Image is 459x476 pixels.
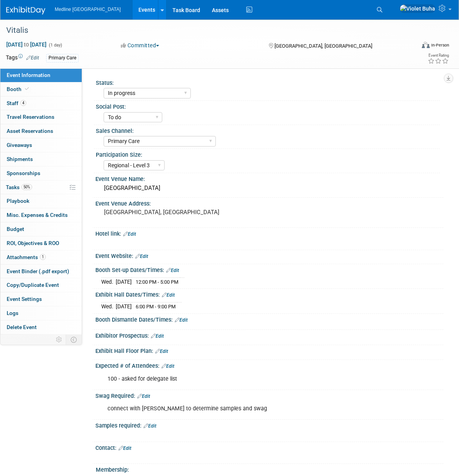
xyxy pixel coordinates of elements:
span: Misc. Expenses & Credits [7,212,68,218]
a: Edit [143,423,156,429]
a: Tasks50% [0,181,82,194]
span: Budget [7,226,24,232]
span: Medline [GEOGRAPHIC_DATA] [55,7,121,12]
span: 12:00 PM - 5:00 PM [136,279,178,285]
span: Attachments [7,254,46,260]
span: Booth [7,86,30,92]
span: 50% [22,184,32,190]
span: (1 day) [48,43,62,48]
div: 100 - asked for delegate list [102,371,373,387]
a: Edit [162,292,175,298]
div: Social Post: [96,101,440,111]
a: Budget [0,222,82,236]
a: Shipments [0,152,82,166]
div: Samples required: [95,420,443,430]
div: Event Venue Address: [95,198,443,208]
div: Swag Required: [95,390,443,400]
div: Vitalis [4,23,406,38]
a: Edit [123,231,136,237]
span: 1 [40,254,46,260]
a: Edit [26,55,39,61]
span: 6:00 PM - 9:00 PM [136,304,176,310]
td: Wed. [101,277,116,286]
span: Travel Reservations [7,114,54,120]
span: Tasks [6,184,32,190]
a: Logs [0,306,82,320]
div: Status: [96,77,440,87]
div: Hotel link: [95,228,443,238]
div: Participation Size: [96,149,440,159]
td: Wed. [101,302,116,311]
a: Delete Event [0,320,82,334]
a: ROI, Objectives & ROO [0,236,82,250]
span: Shipments [7,156,33,162]
a: Copy/Duplicate Event [0,278,82,292]
span: Playbook [7,198,29,204]
img: ExhibitDay [6,7,45,14]
td: [DATE] [116,302,132,311]
a: Travel Reservations [0,110,82,124]
pre: [GEOGRAPHIC_DATA], [GEOGRAPHIC_DATA] [104,209,232,216]
div: Booth Dismantle Dates/Times: [95,314,443,324]
td: Toggle Event Tabs [66,335,82,345]
a: Giveaways [0,138,82,152]
a: Attachments1 [0,251,82,264]
a: Edit [135,254,148,259]
span: [DATE] [DATE] [6,41,47,48]
a: Edit [137,394,150,399]
img: Format-Inperson.png [422,42,430,48]
button: Committed [118,41,162,49]
td: [DATE] [116,277,132,286]
a: Edit [151,333,164,339]
div: In-Person [431,42,449,48]
a: Edit [155,349,168,354]
div: connect with [PERSON_NAME] to determine samples and swag [102,401,373,417]
a: Playbook [0,194,82,208]
a: Misc. Expenses & Credits [0,208,82,222]
span: Event Binder (.pdf export) [7,268,69,274]
div: Contact: [95,442,443,452]
a: Event Settings [0,292,82,306]
td: Personalize Event Tab Strip [52,335,66,345]
a: Sponsorships [0,166,82,180]
a: Edit [118,446,131,451]
span: Event Settings [7,296,42,302]
div: Event Format [380,41,450,52]
div: Primary Care [46,54,79,62]
a: Booth [0,82,82,96]
a: Staff4 [0,97,82,110]
span: ROI, Objectives & ROO [7,240,59,246]
div: Event Website: [95,250,443,260]
a: Asset Reservations [0,124,82,138]
div: Membership: [96,464,440,474]
span: Sponsorships [7,170,40,176]
span: Giveaways [7,142,32,148]
div: Exhibit Hall Dates/Times: [95,289,443,299]
span: to [23,41,30,48]
span: 4 [20,100,26,106]
div: Booth Set-up Dates/Times: [95,264,443,274]
i: Booth reservation complete [25,87,29,91]
div: Sales Channel: [96,125,440,135]
div: [GEOGRAPHIC_DATA] [101,182,437,194]
a: Event Binder (.pdf export) [0,265,82,278]
span: [GEOGRAPHIC_DATA], [GEOGRAPHIC_DATA] [274,43,372,49]
div: Expected # of Attendees: [95,360,443,370]
span: Event Information [7,72,50,78]
a: Edit [161,363,174,369]
div: Exhibit Hall Floor Plan: [95,345,443,355]
span: Asset Reservations [7,128,53,134]
a: Edit [175,317,188,323]
div: Event Rating [428,54,449,57]
div: Event Venue Name: [95,173,443,183]
span: Delete Event [7,324,37,330]
span: Staff [7,100,26,106]
td: Tags [6,54,39,63]
span: Logs [7,310,18,316]
div: Exhibitor Prospectus: [95,330,443,340]
img: Violet Buha [400,4,436,13]
a: Event Information [0,68,82,82]
span: Copy/Duplicate Event [7,282,59,288]
a: Edit [166,268,179,273]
